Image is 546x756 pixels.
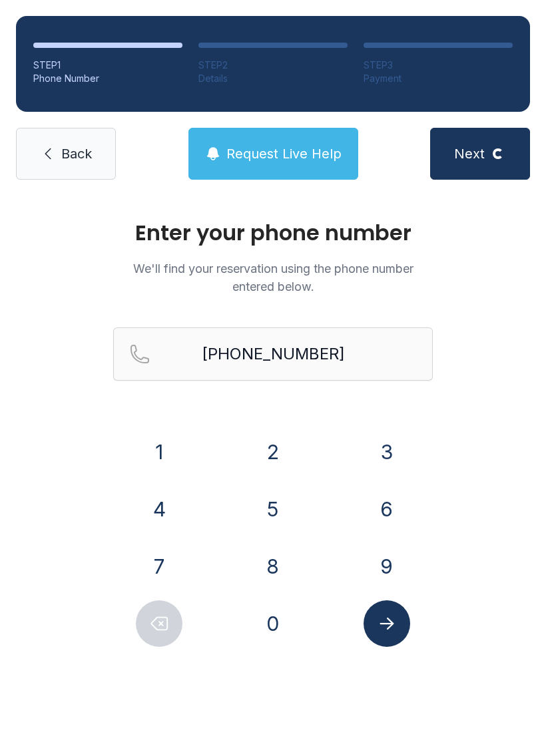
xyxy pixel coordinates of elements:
[250,486,296,532] button: 5
[250,429,296,475] button: 2
[33,72,182,85] div: Phone Number
[250,600,296,647] button: 0
[364,543,410,590] button: 9
[250,543,296,590] button: 8
[198,72,348,85] div: Details
[364,486,410,532] button: 6
[113,260,433,295] p: We'll find your reservation using the phone number entered below.
[113,222,433,244] h1: Enter your phone number
[198,59,348,72] div: STEP 2
[136,543,182,590] button: 7
[113,327,433,381] input: Reservation phone number
[136,486,182,532] button: 4
[364,429,410,475] button: 3
[364,72,513,85] div: Payment
[454,144,485,163] span: Next
[33,59,182,72] div: STEP 1
[364,59,513,72] div: STEP 3
[136,600,182,647] button: Delete number
[364,600,410,647] button: Submit lookup form
[136,429,182,475] button: 1
[61,144,92,163] span: Back
[226,144,342,163] span: Request Live Help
